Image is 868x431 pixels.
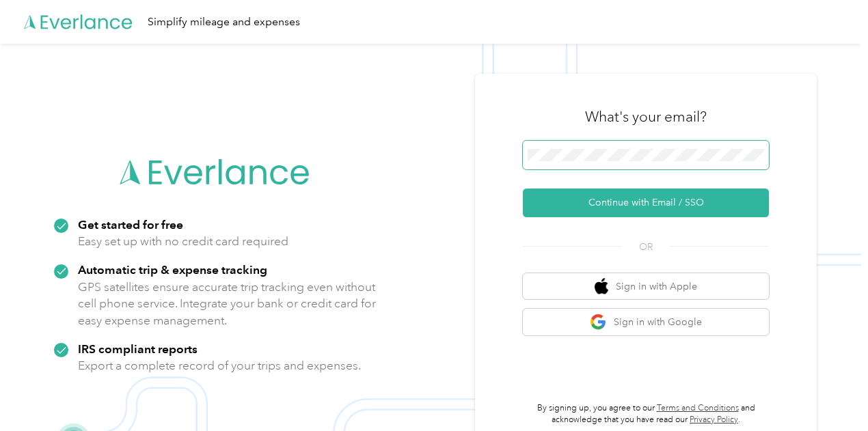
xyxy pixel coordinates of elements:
[523,189,769,217] button: Continue with Email / SSO
[78,342,198,356] strong: IRS compliant reports
[78,217,183,232] strong: Get started for free
[622,240,670,254] span: OR
[590,314,607,331] img: google logo
[657,403,739,413] a: Terms and Conditions
[78,233,288,250] p: Easy set up with no credit card required
[148,14,300,31] div: Simplify mileage and expenses
[523,402,769,426] p: By signing up, you agree to our and acknowledge that you have read our .
[78,262,267,277] strong: Automatic trip & expense tracking
[523,273,769,300] button: apple logoSign in with Apple
[595,278,608,295] img: apple logo
[78,279,377,329] p: GPS satellites ensure accurate trip tracking even without cell phone service. Integrate your bank...
[78,357,361,374] p: Export a complete record of your trips and expenses.
[523,309,769,335] button: google logoSign in with Google
[690,415,738,425] a: Privacy Policy
[585,107,707,126] h3: What's your email?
